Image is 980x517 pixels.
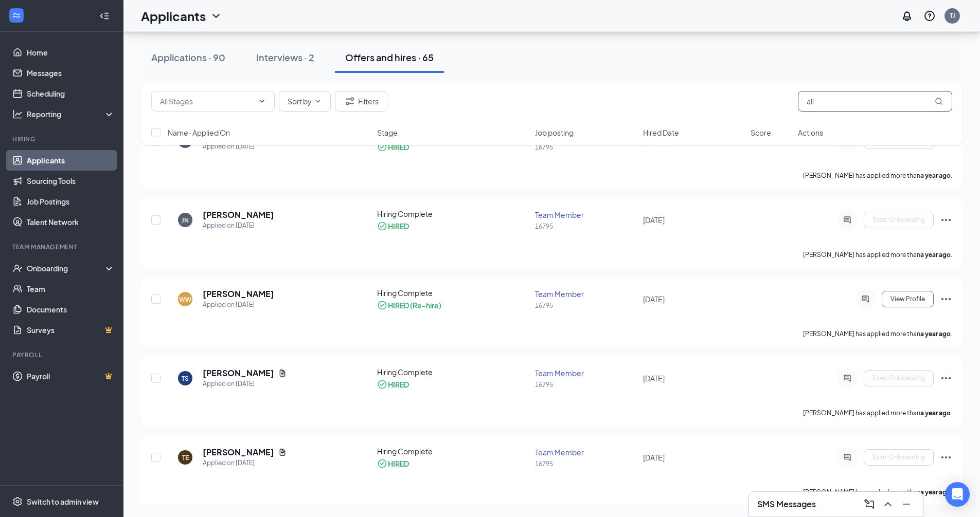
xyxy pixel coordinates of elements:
[935,97,943,105] svg: MagnifyingGlass
[864,370,934,386] button: Start Onboarding
[864,212,934,228] button: Start Onboarding
[27,320,115,340] a: SurveysCrown
[377,300,387,310] svg: CheckmarkCircle
[535,459,636,468] div: 16795
[940,293,952,305] svg: Ellipses
[203,447,274,458] h5: [PERSON_NAME]
[377,367,529,377] div: Hiring Complete
[798,127,823,138] span: Actions
[535,301,636,310] div: 16795
[803,488,952,496] p: [PERSON_NAME] has applied more than .
[12,263,23,273] svg: UserCheck
[203,300,274,310] div: Applied on [DATE]
[920,488,951,496] b: a year ago
[203,379,287,389] div: Applied on [DATE]
[803,409,952,417] p: [PERSON_NAME] has applied more than .
[160,96,254,107] input: All Stages
[757,498,816,510] h3: SMS Messages
[12,496,23,507] svg: Settings
[803,171,952,180] p: [PERSON_NAME] has applied more than .
[841,453,853,461] svg: ActiveChat
[288,98,312,105] span: Sort by
[900,498,913,510] svg: Minimize
[940,451,952,464] svg: Ellipses
[882,291,934,307] button: View Profile
[27,109,115,119] div: Reporting
[535,368,636,378] div: Team Member
[203,220,274,231] div: Applied on [DATE]
[859,295,871,303] svg: ActiveChat
[535,380,636,389] div: 16795
[535,289,636,299] div: Team Member
[99,11,110,21] svg: Collapse
[27,366,115,386] a: PayrollCrown
[377,458,387,469] svg: CheckmarkCircle
[643,215,665,225] span: [DATE]
[210,10,222,22] svg: ChevronDown
[203,458,287,468] div: Applied on [DATE]
[945,482,970,507] div: Open Intercom Messenger
[12,109,23,119] svg: Analysis
[923,10,936,22] svg: QuestionInfo
[940,214,952,226] svg: Ellipses
[335,91,387,112] button: Filter Filters
[258,97,266,105] svg: ChevronDown
[27,263,106,273] div: Onboarding
[535,447,636,457] div: Team Member
[377,209,529,219] div: Hiring Complete
[950,11,955,20] div: TJ
[11,10,22,21] svg: WorkstreamLogo
[798,91,952,112] input: Search in offers and hires
[377,288,529,298] div: Hiring Complete
[940,372,952,384] svg: Ellipses
[27,191,115,212] a: Job Postings
[880,496,896,512] button: ChevronUp
[27,42,115,63] a: Home
[278,369,287,377] svg: Document
[377,446,529,456] div: Hiring Complete
[151,51,225,64] div: Applications · 90
[535,222,636,231] div: 16795
[882,498,894,510] svg: ChevronUp
[377,127,398,138] span: Stage
[920,172,951,179] b: a year ago
[643,374,665,383] span: [DATE]
[27,496,99,507] div: Switch to admin view
[344,95,356,107] svg: Filter
[203,367,274,379] h5: [PERSON_NAME]
[203,209,274,220] h5: [PERSON_NAME]
[27,83,115,104] a: Scheduling
[182,453,189,462] div: TE
[168,127,230,138] span: Name · Applied On
[12,350,113,359] div: Payroll
[388,300,441,310] div: HIRED (Re-hire)
[12,135,113,143] div: Hiring
[388,458,409,469] div: HIRED
[863,498,876,510] svg: ComposeMessage
[27,212,115,232] a: Talent Network
[203,288,274,300] h5: [PERSON_NAME]
[920,251,951,258] b: a year ago
[920,409,951,417] b: a year ago
[27,63,115,83] a: Messages
[751,127,771,138] span: Score
[182,216,189,225] div: JN
[279,91,331,112] button: Sort byChevronDown
[179,295,191,304] div: WW
[377,221,387,231] svg: CheckmarkCircle
[27,171,115,191] a: Sourcing Tools
[803,250,952,259] p: [PERSON_NAME] has applied more than .
[388,379,409,390] div: HIRED
[920,330,951,338] b: a year ago
[643,294,665,304] span: [DATE]
[182,374,189,383] div: TS
[841,216,853,224] svg: ActiveChat
[27,299,115,320] a: Documents
[377,379,387,390] svg: CheckmarkCircle
[643,453,665,462] span: [DATE]
[345,51,434,64] div: Offers and hires · 65
[872,454,925,461] span: Start Onboarding
[27,279,115,299] a: Team
[861,496,878,512] button: ComposeMessage
[27,150,115,171] a: Applicants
